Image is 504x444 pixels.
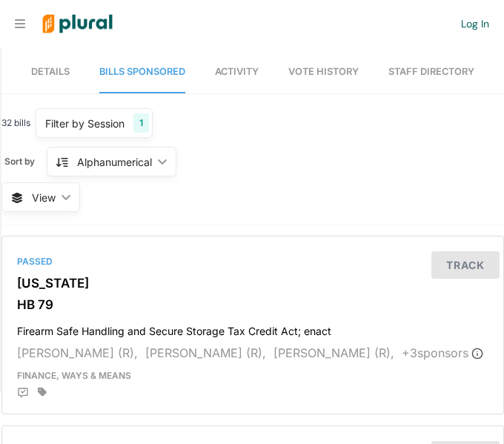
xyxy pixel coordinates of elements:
[31,51,70,93] a: Details
[31,66,70,77] span: Details
[215,66,259,77] span: Activity
[17,276,488,291] h3: [US_STATE]
[145,345,266,360] span: [PERSON_NAME] (R),
[1,116,30,130] span: 32 bills
[288,51,359,93] a: Vote History
[133,113,149,133] div: 1
[402,345,483,360] span: + 3 sponsor s
[273,345,394,360] span: [PERSON_NAME] (R),
[17,297,488,312] h3: HB 79
[288,66,359,77] span: Vote History
[77,154,152,170] div: Alphanumerical
[17,345,138,360] span: [PERSON_NAME] (R),
[17,387,29,399] div: Add Position Statement
[17,255,488,268] div: Passed
[17,318,488,338] h4: Firearm Safe Handling and Secure Storage Tax Credit Act; enact
[38,387,47,397] div: Add tags
[99,66,185,77] span: Bills Sponsored
[32,190,56,205] span: View
[461,17,489,30] a: Log In
[99,51,185,93] a: Bills Sponsored
[388,51,474,93] a: Staff Directory
[17,370,131,381] span: Finance, Ways & Means
[45,116,125,131] div: Filter by Session
[31,1,124,47] img: Logo for Plural
[4,155,47,168] span: Sort by
[431,251,500,279] button: Track
[215,51,259,93] a: Activity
